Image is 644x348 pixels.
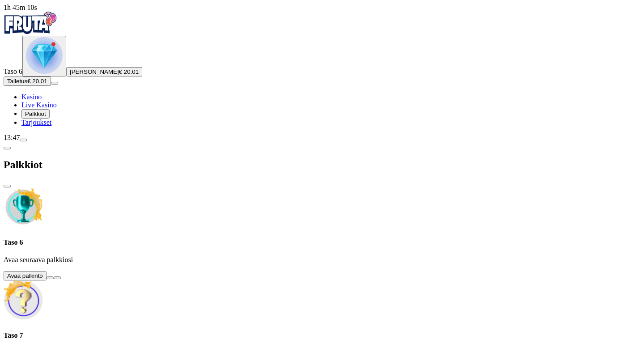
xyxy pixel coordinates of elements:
h4: Taso 6 [4,238,640,246]
nav: Main menu [4,93,640,127]
h2: Palkkiot [4,159,640,171]
span: € 20.01 [27,78,47,85]
a: Tarjoukset [21,119,51,126]
img: Fruta [4,12,57,34]
img: Unclaimed level icon [4,188,43,227]
a: Live Kasino [21,101,57,109]
span: Taso 6 [4,68,22,75]
span: € 20.01 [119,68,139,75]
h4: Taso 7 [4,331,640,340]
nav: Primary [4,12,640,127]
button: Talletusplus icon€ 20.01 [4,76,51,86]
span: user session time [4,4,37,11]
button: [PERSON_NAME]€ 20.01 [66,67,142,76]
img: level unlocked [26,37,63,74]
span: 13:47 [4,134,20,141]
button: info [54,276,61,279]
a: Fruta [4,28,57,35]
span: Talletus [7,78,27,85]
img: Unlock reward icon [4,280,43,320]
button: Palkkiot [21,109,50,119]
button: menu [51,82,58,85]
button: Avaa palkinto [4,271,47,280]
button: level unlocked [22,36,66,76]
a: Kasino [21,93,42,101]
span: Avaa palkinto [7,272,43,279]
p: Avaa seuraava palkkiosi [4,256,640,264]
button: close [4,185,11,187]
button: chevron-left icon [4,147,11,149]
button: menu [20,139,27,141]
span: Palkkiot [25,110,46,117]
span: [PERSON_NAME] [70,68,119,75]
